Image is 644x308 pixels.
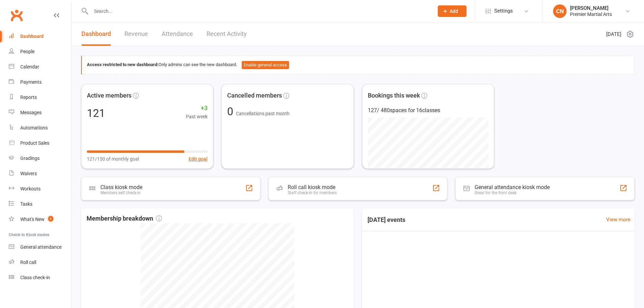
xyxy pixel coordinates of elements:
a: Automations [9,120,71,136]
div: Dashboard [20,34,44,39]
div: 121 [87,108,105,119]
span: Past week [186,113,208,120]
span: 0 [227,105,236,118]
div: What's New [20,217,45,222]
span: Membership breakdown [87,214,162,224]
div: Roll call [20,260,36,265]
div: Tasks [20,201,32,207]
span: 121/150 of monthly goal [87,155,139,163]
a: Gradings [9,151,71,166]
div: Calendar [20,64,39,69]
strong: Access restricted to new dashboard: [87,62,159,67]
div: Messages [20,110,42,115]
a: Clubworx [8,7,25,24]
a: Dashboard [9,29,71,44]
a: Dashboard [81,22,111,46]
span: Cancellations past month [236,111,290,116]
div: Class kiosk mode [100,184,142,190]
div: Product Sales [20,140,49,146]
div: Payments [20,79,42,85]
div: Members self check-in [100,190,142,195]
a: Attendance [162,22,193,46]
div: [PERSON_NAME] [570,5,612,11]
div: General attendance [20,244,62,250]
a: Tasks [9,197,71,212]
div: General attendance kiosk mode [475,184,550,190]
div: 127 / 480 spaces for 16 classes [368,106,488,115]
button: Enable general access [242,61,289,69]
div: Gradings [20,156,40,161]
span: +3 [186,103,208,113]
span: Active members [87,91,132,101]
h3: [DATE] events [362,214,411,226]
div: Workouts [20,186,41,191]
span: Settings [494,3,513,19]
a: What's New1 [9,212,71,227]
div: Great for the front desk [475,190,550,195]
span: [DATE] [606,30,621,38]
div: Waivers [20,171,37,176]
a: Class kiosk mode [9,270,71,285]
a: Recent Activity [207,22,247,46]
span: Cancelled members [227,91,282,101]
a: Waivers [9,166,71,181]
button: Edit goal [189,155,208,163]
div: Class check-in [20,275,50,280]
div: CN [553,4,567,18]
div: People [20,49,34,54]
a: Calendar [9,59,71,75]
input: Search... [89,6,429,16]
a: Payments [9,75,71,90]
span: Bookings this week [368,91,420,101]
div: Reports [20,95,37,100]
span: Add [450,8,458,14]
a: Reports [9,90,71,105]
a: People [9,44,71,59]
a: View more [606,215,630,224]
a: Roll call [9,255,71,270]
a: Messages [9,105,71,120]
div: Roll call kiosk mode [288,184,337,190]
span: 1 [48,216,53,222]
div: Premier Martial Arts [570,11,612,17]
div: Staff check-in for members [288,190,337,195]
button: Add [438,5,467,17]
a: Workouts [9,181,71,197]
a: Product Sales [9,136,71,151]
a: General attendance kiosk mode [9,240,71,255]
a: Revenue [124,22,148,46]
div: Only admins can see the new dashboard. [87,61,629,69]
div: Automations [20,125,48,130]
